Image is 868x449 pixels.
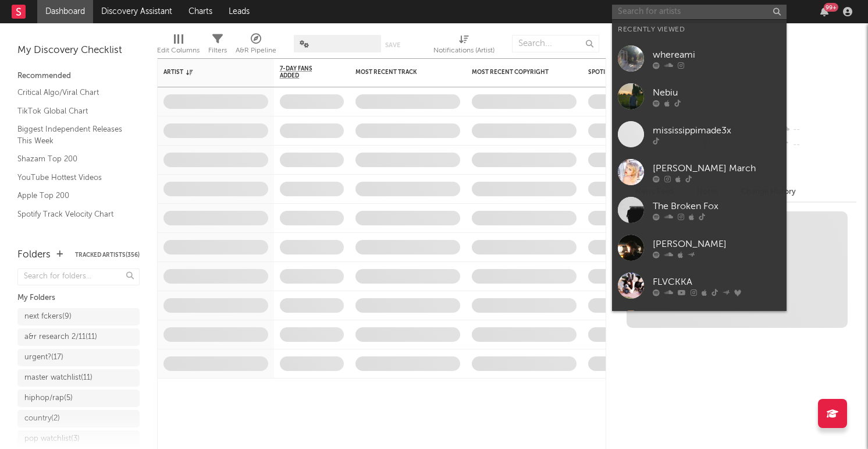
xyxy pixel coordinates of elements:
a: Shazam Top 200 [17,153,128,165]
div: Edit Columns [157,44,200,58]
a: Recommended For You [17,226,128,239]
a: Biggest Independent Releases This Week [17,123,128,147]
a: YouTube Hottest Videos [17,171,128,184]
a: Nebiu [612,77,787,115]
div: whereami [653,48,781,62]
div: -- [779,137,856,153]
input: Search for artists [612,5,787,19]
a: Spotify Track Velocity Chart [17,208,128,221]
div: Notifications (Artist) [433,29,495,63]
div: A&R Pipeline [236,29,276,63]
button: 99+ [820,7,828,16]
div: Recently Viewed [618,23,781,37]
div: pop watchlist ( 3 ) [24,432,80,446]
div: My Discovery Checklist [17,44,140,58]
a: [PERSON_NAME] [612,229,787,267]
a: whereami [612,40,787,77]
button: Save [385,42,400,48]
a: hiphop/rap(5) [17,390,140,407]
div: country ( 2 ) [24,412,60,426]
a: Critical Algo/Viral Chart [17,86,128,99]
div: 99 + [824,3,838,12]
div: Recommended [17,69,140,83]
a: next fckers(9) [17,308,140,326]
div: Filters [208,44,227,58]
div: Artist [163,69,251,76]
div: a&r research 2/11 ( 11 ) [24,330,97,344]
a: pop watchlist(3) [17,430,140,448]
div: Edit Columns [157,29,200,63]
div: Filters [208,29,227,63]
div: urgent? ( 17 ) [24,351,63,365]
a: country(2) [17,410,140,427]
a: FLVCKKA [612,267,787,305]
div: My Folders [17,291,140,305]
a: urgent?(17) [17,349,140,366]
div: Most Recent Copyright [472,69,559,76]
div: Folders [17,248,51,262]
input: Search... [512,35,599,52]
div: Spotify Monthly Listeners [588,69,675,76]
div: Most Recent Track [355,69,443,76]
a: Apple Top 200 [17,189,128,202]
div: -- [779,122,856,137]
div: Notifications (Artist) [433,44,495,58]
input: Search for folders... [17,268,140,285]
a: The Broken Fox [612,191,787,229]
button: Tracked Artists(356) [75,252,140,258]
div: mississippimade3x [653,123,781,137]
div: A&R Pipeline [236,44,276,58]
a: [PERSON_NAME] March [612,153,787,191]
div: FLVCKKA [653,275,781,289]
a: a&r research 2/11(11) [17,328,140,346]
div: Nebiu [653,86,781,100]
div: [PERSON_NAME] March [653,161,781,175]
div: [PERSON_NAME] [653,237,781,251]
a: master watchlist(11) [17,369,140,387]
span: 7-Day Fans Added [280,65,326,79]
div: hiphop/rap ( 5 ) [24,391,73,405]
div: master watchlist ( 11 ) [24,371,93,385]
a: TikTok Global Chart [17,105,128,118]
a: mississippimade3x [612,115,787,153]
div: The Broken Fox [653,199,781,213]
a: Collect 200 [612,305,787,342]
div: next fckers ( 9 ) [24,310,72,324]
